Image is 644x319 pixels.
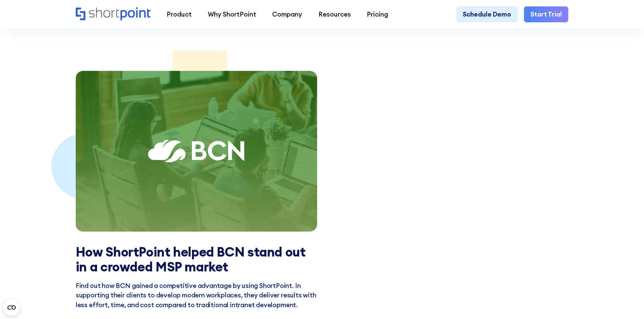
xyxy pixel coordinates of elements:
a: Why ShortPoint [200,6,264,23]
a: Start Trial [524,6,568,23]
a: Product [159,6,200,23]
button: Open CMP widget [3,299,20,316]
iframe: Chat Widget [610,287,644,319]
a: Home [76,7,150,21]
img: BCN [148,140,245,163]
a: Schedule Demo [456,6,518,23]
a: Resources [310,6,359,23]
div: Company [272,9,302,19]
div: Why ShortPoint [208,9,256,19]
a: Company [264,6,310,23]
div: Pricing [367,9,388,19]
div: Product [167,9,192,19]
div: Resources [318,9,351,19]
h3: How ShortPoint helped BCN stand out in a crowded MSP market [76,244,317,274]
a: Pricing [359,6,397,23]
p: Find out how BCN gained a competitive advantage by using ShortPoint. In supporting their clients ... [76,281,317,310]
